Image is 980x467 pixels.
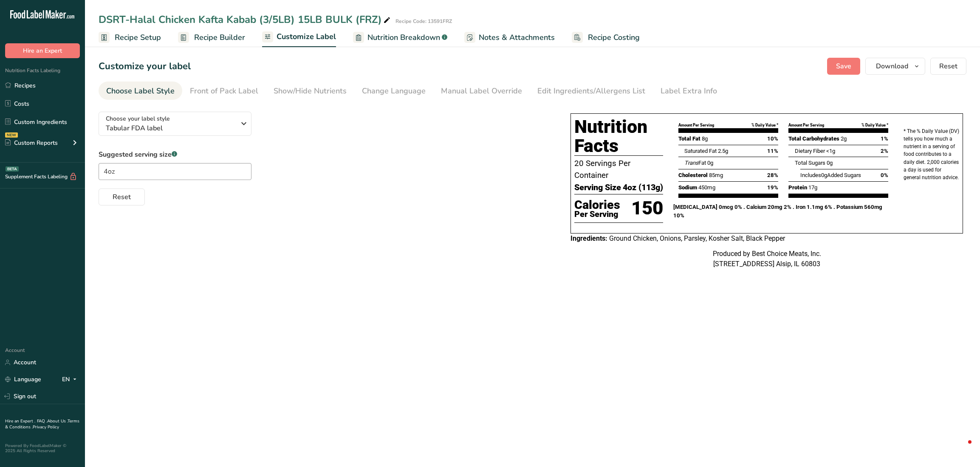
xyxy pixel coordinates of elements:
div: Amount Per Serving [678,122,714,128]
button: Download [865,58,925,75]
button: Reset [99,188,145,205]
label: Suggested serving size [99,149,251,160]
a: Recipe Setup [99,28,161,47]
span: 0g [821,172,827,178]
i: Trans [684,160,698,166]
button: Choose your label style Tabular FDA label [99,112,251,136]
span: Fat [684,160,706,166]
span: Nutrition Breakdown [367,32,440,43]
span: Total Carbohydrates [788,135,839,142]
button: Reset [930,58,966,75]
span: 2.5g [718,148,728,154]
div: Recipe Code: 13591FRZ [395,17,452,25]
span: 17g [808,184,817,191]
span: Ingredients: [570,234,607,242]
span: Save [836,61,851,71]
span: Reset [113,192,131,202]
div: EN [62,374,80,385]
span: Download [876,61,908,71]
div: Change Language [362,85,426,97]
a: About Us . [47,418,68,424]
a: Recipe Costing [572,28,640,47]
span: Reset [939,61,957,71]
span: 0g [707,160,713,166]
span: Serving Size [574,181,621,194]
div: Front of Pack Label [190,85,258,97]
iframe: Intercom live chat [951,438,972,459]
span: 0% [881,171,888,180]
span: 28% [767,171,778,180]
span: <1g [826,148,835,154]
p: [MEDICAL_DATA] 0mcg 0% . Calcium 20mg 2% . Iron 1.1mg 6% . Potassium 560mg 10% [673,203,893,220]
span: 85mg [709,172,723,178]
span: 8g [702,135,708,142]
a: Notes & Attachments [464,28,555,47]
div: Show/Hide Nutrients [274,85,347,97]
div: Choose Label Style [106,85,175,97]
span: Saturated Fat [684,148,717,154]
p: 20 Servings Per Container [574,158,663,181]
div: Label Extra Info [661,85,717,97]
span: Includes Added Sugars [800,172,861,178]
span: 0g [827,160,833,166]
a: FAQ . [37,418,47,424]
span: 4oz (113g) [623,181,663,194]
span: Protein [788,184,807,191]
span: Dietary Fiber [795,148,825,154]
span: Ground Chicken, Onions, Parsley, Kosher Salt, Black Pepper [609,234,785,242]
span: Cholesterol [678,172,708,178]
span: 450mg [698,184,715,191]
span: 2g [841,135,847,142]
span: Tabular FDA label [106,123,235,133]
p: Calories [574,199,620,211]
p: Per Serving [574,211,620,218]
span: 10% [767,135,778,143]
button: Hire an Expert [5,43,80,58]
span: Recipe Builder [194,32,245,43]
a: Nutrition Breakdown [353,28,447,47]
div: Edit Ingredients/Allergens List [537,85,645,97]
h1: Nutrition Facts [574,117,663,156]
span: Total Sugars [795,160,825,166]
div: Produced by Best Choice Meats, Inc. [STREET_ADDRESS] Alsip, IL 60803 [570,249,963,269]
div: Custom Reports [5,138,58,147]
span: Recipe Setup [115,32,161,43]
span: 2% [881,147,888,155]
p: 150 [631,194,663,222]
a: Hire an Expert . [5,418,35,424]
span: Choose your label style [106,114,170,123]
span: 19% [767,183,778,192]
div: BETA [6,166,19,172]
span: Sodium [678,184,697,191]
h1: Customize your label [99,59,191,73]
p: * The % Daily Value (DV) tells you how much a nutrient in a serving of food contributes to a dail... [904,127,959,181]
div: % Daily Value * [751,122,778,128]
span: 1% [881,135,888,143]
div: Powered By FoodLabelMaker © 2025 All Rights Reserved [5,443,80,453]
div: DSRT-Halal Chicken Kafta Kabab (3/5LB) 15LB BULK (FRZ) [99,12,392,27]
div: Manual Label Override [441,85,522,97]
span: Recipe Costing [588,32,640,43]
span: Customize Label [277,31,336,42]
span: 11% [767,147,778,155]
div: NEW [5,132,18,138]
span: Total Fat [678,135,700,142]
a: Customize Label [262,27,336,48]
button: Save [827,58,860,75]
a: Privacy Policy [33,424,59,430]
a: Terms & Conditions . [5,418,79,430]
a: Recipe Builder [178,28,245,47]
div: Amount Per Serving [788,122,824,128]
div: % Daily Value * [861,122,888,128]
a: Language [5,372,41,387]
span: Notes & Attachments [479,32,555,43]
